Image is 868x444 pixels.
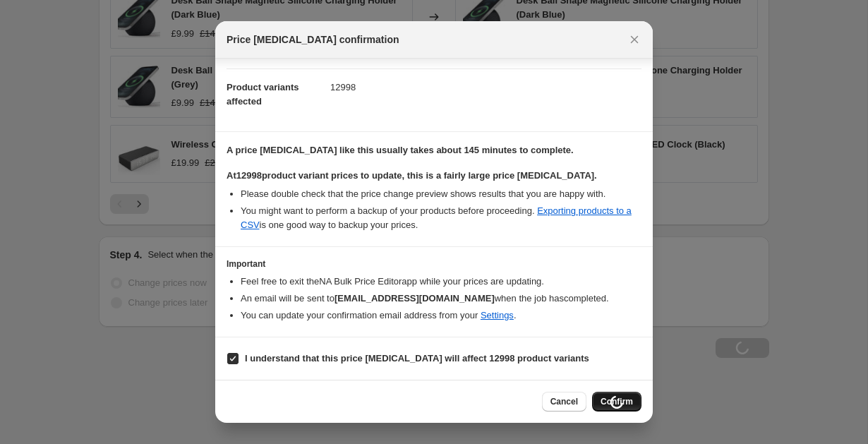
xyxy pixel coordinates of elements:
[227,258,641,270] h3: Important
[227,170,597,181] b: At 12998 product variant prices to update, this is a fairly large price [MEDICAL_DATA].
[542,392,586,412] button: Cancel
[241,275,641,289] li: Feel free to exit the NA Bulk Price Editor app while your prices are updating.
[625,30,644,49] button: Close
[330,68,641,106] dd: 12998
[245,353,589,364] b: I understand that this price [MEDICAL_DATA] will affect 12998 product variants
[227,145,574,155] b: A price [MEDICAL_DATA] like this usually takes about 145 minutes to complete.
[550,396,578,407] span: Cancel
[227,32,399,47] span: Price [MEDICAL_DATA] confirmation
[241,204,641,232] li: You might want to perform a backup of your products before proceeding. is one good way to backup ...
[241,187,641,201] li: Please double check that the price change preview shows results that you are happy with.
[241,308,641,323] li: You can update your confirmation email address from your .
[481,310,514,320] a: Settings
[227,82,299,107] span: Product variants affected
[241,205,632,230] a: Exporting products to a CSV
[241,292,641,306] li: An email will be sent to when the job has completed .
[334,293,495,304] b: [EMAIL_ADDRESS][DOMAIN_NAME]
